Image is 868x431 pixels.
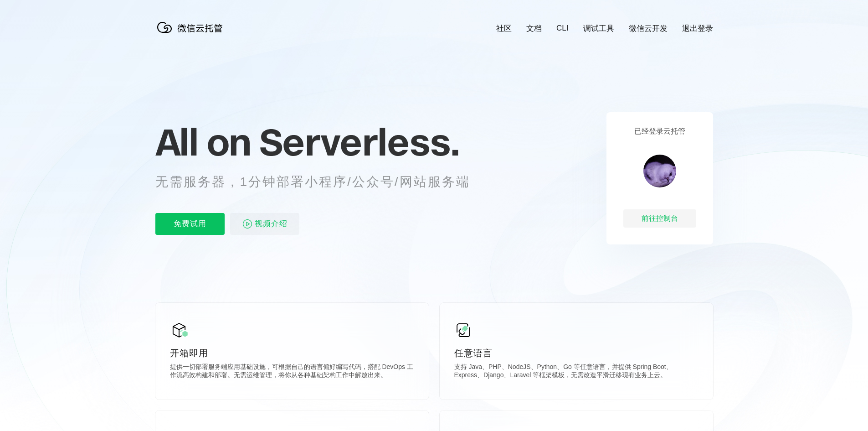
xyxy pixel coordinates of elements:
p: 已经登录云托管 [634,127,685,136]
a: 调试工具 [583,23,614,34]
a: 社区 [496,23,512,34]
p: 提供一切部署服务端应用基础设施，可根据自己的语言偏好编写代码，搭配 DevOps 工作流高效构建和部署。无需运维管理，将你从各种基础架构工作中解放出来。 [170,363,414,381]
a: CLI [556,24,568,33]
span: All on [155,119,251,165]
p: 支持 Java、PHP、NodeJS、Python、Go 等任意语言，并提供 Spring Boot、Express、Django、Laravel 等框架模板，无需改造平滑迁移现有业务上云。 [454,363,699,381]
p: 免费试用 [155,213,225,235]
a: 微信云开发 [629,23,668,34]
a: 文档 [526,23,542,34]
a: 微信云托管 [155,30,228,38]
p: 开箱即用 [170,347,414,359]
div: 前往控制台 [623,209,696,228]
span: 视频介绍 [255,213,288,235]
img: 微信云托管 [155,18,228,36]
img: video_play.svg [242,218,253,229]
p: 任意语言 [454,347,699,359]
span: Serverless. [259,119,459,165]
p: 无需服务器，1分钟部署小程序/公众号/网站服务端 [155,173,487,191]
a: 退出登录 [682,23,713,34]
